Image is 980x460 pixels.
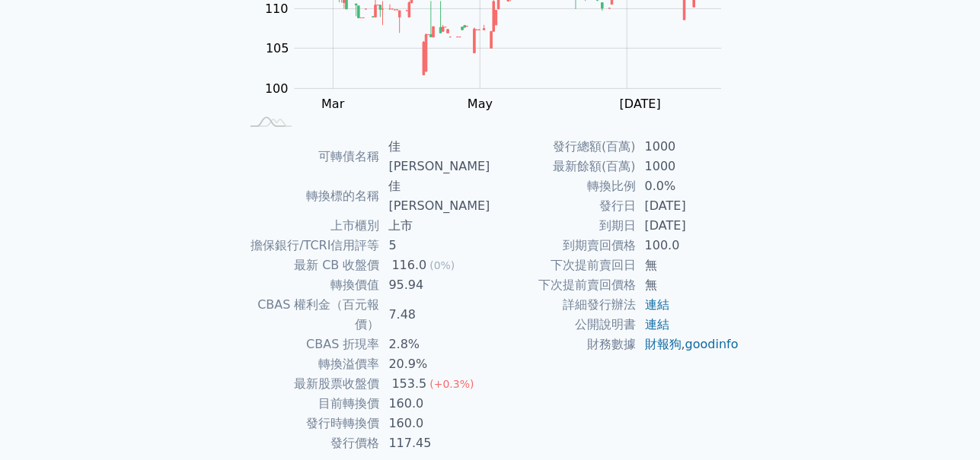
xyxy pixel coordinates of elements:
td: 轉換標的名稱 [241,176,380,216]
td: 到期賣回價格 [490,236,636,255]
td: 發行總額(百萬) [490,137,636,157]
td: [DATE] [636,216,740,236]
td: 20.9% [380,354,490,374]
td: , [636,335,740,354]
td: 發行日 [490,196,636,216]
a: 連結 [645,297,669,312]
td: 無 [636,255,740,275]
div: 116.0 [389,255,430,275]
td: 佳[PERSON_NAME] [380,176,490,216]
td: [DATE] [636,196,740,216]
td: 詳細發行辦法 [490,295,636,315]
td: 2.8% [380,335,490,354]
td: 到期日 [490,216,636,236]
td: 最新 CB 收盤價 [241,255,380,275]
td: 下次提前賣回日 [490,255,636,275]
td: 轉換溢價率 [241,354,380,374]
tspan: 110 [265,2,289,16]
td: 上市 [380,216,490,236]
td: 1000 [636,137,740,157]
a: 財報狗 [645,337,682,351]
td: 0.0% [636,176,740,196]
td: 最新餘額(百萬) [490,157,636,176]
a: goodinfo [685,337,739,351]
td: 轉換價值 [241,275,380,295]
td: 160.0 [380,394,490,414]
a: 連結 [645,317,669,332]
tspan: Mar [321,97,345,111]
td: 可轉債名稱 [241,137,380,176]
td: 下次提前賣回價格 [490,275,636,295]
td: 最新股票收盤價 [241,374,380,394]
td: 轉換比例 [490,176,636,196]
td: 佳[PERSON_NAME] [380,137,490,176]
td: 上市櫃別 [241,216,380,236]
tspan: 100 [265,81,289,96]
td: 無 [636,275,740,295]
td: 財務數據 [490,335,636,354]
td: CBAS 權利金（百元報價） [241,295,380,335]
td: 1000 [636,157,740,176]
td: 100.0 [636,236,740,255]
td: 160.0 [380,414,490,433]
tspan: [DATE] [620,97,661,111]
td: CBAS 折現率 [241,335,380,354]
td: 發行價格 [241,433,380,453]
span: (+0.3%) [429,378,474,390]
td: 5 [380,236,490,255]
td: 117.45 [380,433,490,453]
td: 7.48 [380,295,490,335]
div: 153.5 [389,374,430,394]
td: 目前轉換價 [241,394,380,414]
td: 95.94 [380,275,490,295]
td: 公開說明書 [490,315,636,335]
td: 發行時轉換價 [241,414,380,433]
span: (0%) [429,259,455,271]
tspan: 105 [266,41,289,56]
td: 擔保銀行/TCRI信用評等 [241,236,380,255]
tspan: May [468,97,493,111]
